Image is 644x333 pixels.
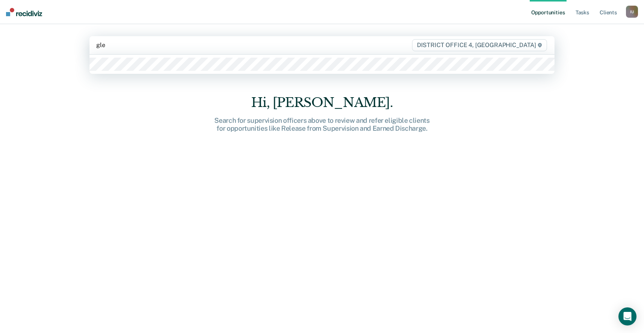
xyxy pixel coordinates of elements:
span: DISTRICT OFFICE 4, [GEOGRAPHIC_DATA] [412,39,547,51]
div: I U [626,6,638,18]
button: IU [626,6,638,18]
img: Recidiviz [6,8,42,16]
div: Open Intercom Messenger [618,307,636,325]
div: Hi, [PERSON_NAME]. [202,95,442,110]
div: Search for supervision officers above to review and refer eligible clients for opportunities like... [202,116,442,133]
